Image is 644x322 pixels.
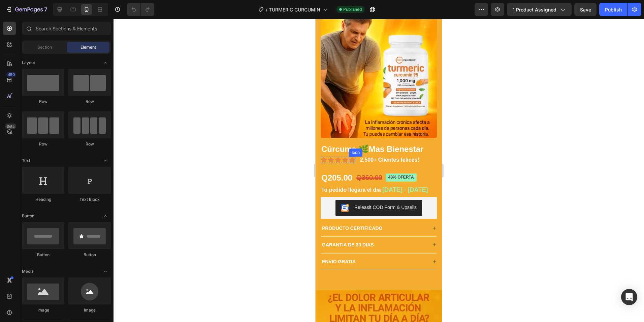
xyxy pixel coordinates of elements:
[68,196,111,203] div: Text Block
[127,3,154,16] div: Undo/Redo
[22,213,34,219] span: Button
[22,99,64,105] div: Row
[68,141,111,147] div: Row
[6,72,16,77] div: 450
[68,99,111,105] div: Row
[44,5,47,14] p: 7
[580,7,591,12] span: Save
[574,3,597,16] button: Save
[100,211,111,221] span: Toggle open
[513,6,556,13] span: 1 product assigned
[100,57,111,68] span: Toggle open
[5,124,16,129] div: Beta
[343,6,362,12] span: Published
[100,266,111,277] span: Toggle open
[507,3,572,16] button: 1 product assigned
[22,22,111,35] input: Search Sections & Elements
[100,155,111,166] span: Toggle open
[22,307,64,313] div: Image
[37,44,52,50] span: Section
[269,6,320,13] span: TURMERIC CURCUMIN
[599,3,627,16] button: Publish
[3,3,50,16] button: 7
[22,158,30,164] span: Text
[22,60,35,66] span: Layout
[266,6,267,13] span: /
[621,289,637,305] div: Open Intercom Messenger
[605,6,622,13] div: Publish
[316,19,442,322] iframe: Design area
[22,196,64,203] div: Heading
[68,307,111,313] div: Image
[68,252,111,258] div: Button
[22,252,64,258] div: Button
[80,44,96,50] span: Element
[22,268,34,274] span: Media
[22,141,64,147] div: Row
